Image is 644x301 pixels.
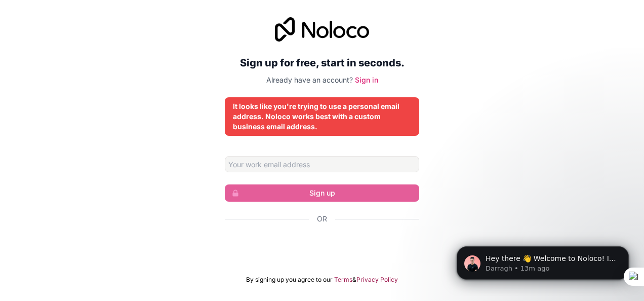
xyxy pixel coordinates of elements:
span: Already have an account? [266,76,353,84]
span: By signing up you agree to our [246,276,333,284]
iframe: Sign in with Google Button [220,235,424,257]
div: It looks like you're trying to use a personal email address. Noloco works best with a custom busi... [233,101,411,132]
span: Or [317,214,327,224]
a: Sign in [355,76,378,84]
iframe: Intercom notifications message [441,225,644,296]
a: Privacy Policy [356,276,398,284]
span: & [352,276,356,284]
input: Email address [225,156,419,172]
h2: Sign up for free, start in seconds. [225,54,419,72]
button: Sign up [225,184,419,202]
a: Terms [334,276,352,284]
